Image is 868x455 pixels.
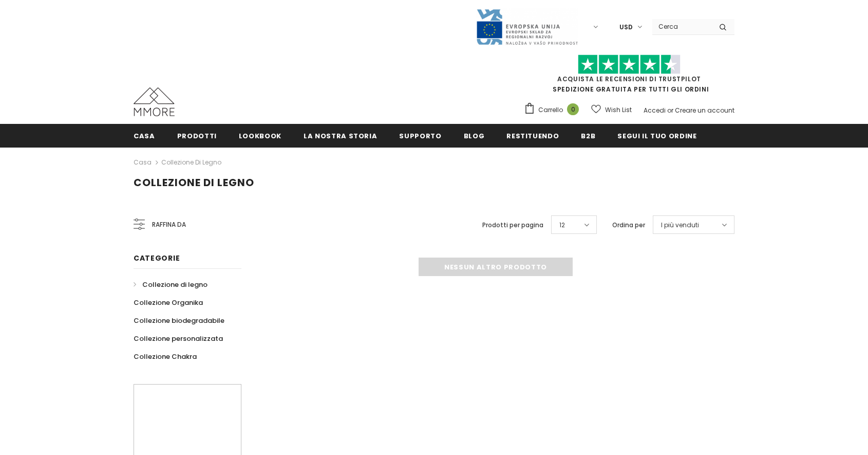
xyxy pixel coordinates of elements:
[557,75,701,83] a: Acquista le recensioni di TrustPilot
[304,124,377,147] a: La nostra storia
[617,131,696,141] span: Segui il tuo ordine
[134,124,155,147] a: Casa
[524,59,734,94] span: SPEDIZIONE GRATUITA PER TUTTI GLI ORDINI
[134,131,155,141] span: Casa
[134,276,207,294] a: Collezione di legno
[581,131,595,141] span: B2B
[464,124,485,147] a: Blog
[134,298,203,307] span: Collezione Organika
[134,253,180,263] span: Categorie
[142,280,207,289] span: Collezione di legno
[612,220,645,230] label: Ordina per
[581,124,595,147] a: B2B
[675,106,734,115] a: Creare un account
[134,294,203,312] a: Collezione Organika
[506,131,559,141] span: Restituendo
[134,175,254,190] span: Collezione di legno
[239,124,281,147] a: Lookbook
[134,316,224,325] span: Collezione biodegradabile
[399,124,441,147] a: supporto
[482,220,543,230] label: Prodotti per pagina
[134,334,223,343] span: Collezione personalizzata
[644,106,666,115] a: Accedi
[134,352,197,361] span: Collezione Chakra
[134,312,224,330] a: Collezione biodegradabile
[619,22,633,32] span: USD
[538,105,563,115] span: Carrello
[134,330,223,348] a: Collezione personalizzata
[177,124,217,147] a: Prodotti
[567,103,579,115] span: 0
[304,131,377,141] span: La nostra storia
[134,348,197,366] a: Collezione Chakra
[399,131,441,141] span: supporto
[605,105,632,115] span: Wish List
[239,131,281,141] span: Lookbook
[476,22,578,31] a: Javni Razpis
[476,8,578,46] img: Javni Razpis
[652,19,711,34] input: Search Site
[667,106,673,115] span: or
[559,220,565,230] span: 12
[578,54,681,75] img: Fidati di Pilot Stars
[506,124,559,147] a: Restituendo
[524,102,584,118] a: Carrello 0
[177,131,217,141] span: Prodotti
[161,158,221,167] a: Collezione di legno
[134,156,152,169] a: Casa
[152,219,186,230] span: Raffina da
[134,87,175,116] img: Casi MMORE
[464,131,485,141] span: Blog
[591,101,632,119] a: Wish List
[661,220,699,230] span: I più venduti
[617,124,696,147] a: Segui il tuo ordine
